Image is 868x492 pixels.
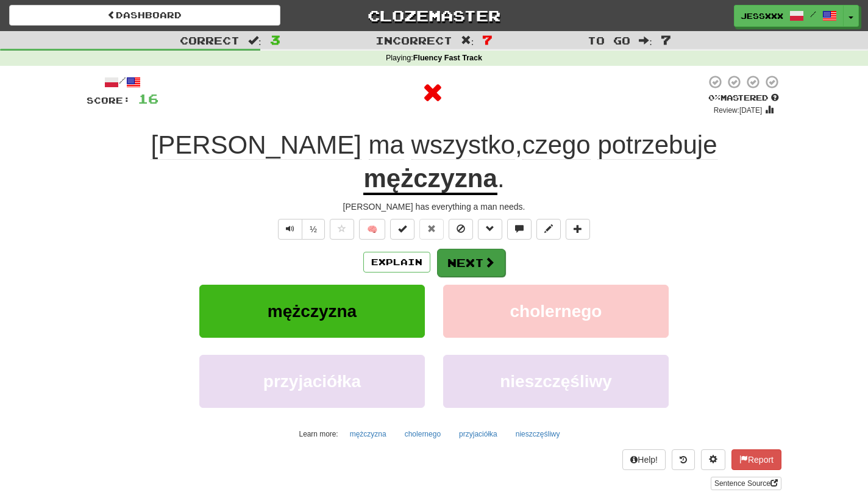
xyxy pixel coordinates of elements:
[509,425,567,443] button: nieszczęśliwy
[199,355,425,408] button: przyjaciółka
[708,93,720,102] span: 0 %
[741,10,783,21] span: jessxxx
[437,249,505,277] button: Next
[510,302,602,321] span: cholernego
[302,219,325,240] button: ½
[398,425,447,443] button: cholernego
[330,219,354,240] button: Favorite sentence (alt+f)
[359,219,385,240] button: 🧠
[263,372,361,391] span: przyjaciółka
[299,430,338,438] small: Learn more:
[87,201,781,213] div: [PERSON_NAME] has everything a man needs.
[734,5,844,27] a: jessxxx /
[151,130,361,160] span: [PERSON_NAME]
[278,219,302,240] button: Play sentence audio (ctl+space)
[522,130,591,160] span: czego
[199,285,425,338] button: mężczyzna
[87,95,130,105] span: Score:
[411,130,515,160] span: wszystko
[478,219,502,240] button: Grammar (alt+g)
[443,355,669,408] button: nieszczęśliwy
[500,372,612,391] span: nieszczęśliwy
[343,425,393,443] button: mężczyzna
[151,130,717,159] span: ,
[419,219,444,240] button: Reset to 0% Mastered (alt+r)
[497,164,505,193] span: .
[714,106,763,115] small: Review: [DATE]
[87,74,158,90] div: /
[672,449,695,470] button: Round history (alt+y)
[566,219,590,240] button: Add to collection (alt+a)
[363,164,497,195] u: mężczyzna
[711,477,781,490] a: Sentence Source
[369,130,404,160] span: ma
[299,5,570,26] a: Clozemaster
[639,35,652,46] span: :
[588,34,630,46] span: To go
[138,91,158,106] span: 16
[268,302,357,321] span: mężczyzna
[482,32,493,47] span: 7
[363,252,430,273] button: Explain
[536,219,561,240] button: Edit sentence (alt+d)
[706,93,781,104] div: Mastered
[461,35,474,46] span: :
[452,425,504,443] button: przyjaciółka
[597,130,717,160] span: potrzebuje
[443,285,669,338] button: cholernego
[413,54,482,62] strong: Fluency Fast Track
[248,35,261,46] span: :
[622,449,666,470] button: Help!
[661,32,671,47] span: 7
[810,10,816,18] span: /
[449,219,473,240] button: Ignore sentence (alt+i)
[180,34,240,46] span: Correct
[270,32,280,47] span: 3
[9,5,280,26] a: Dashboard
[276,219,325,240] div: Text-to-speech controls
[507,219,532,240] button: Discuss sentence (alt+u)
[390,219,414,240] button: Set this sentence to 100% Mastered (alt+m)
[375,34,452,46] span: Incorrect
[731,449,781,470] button: Report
